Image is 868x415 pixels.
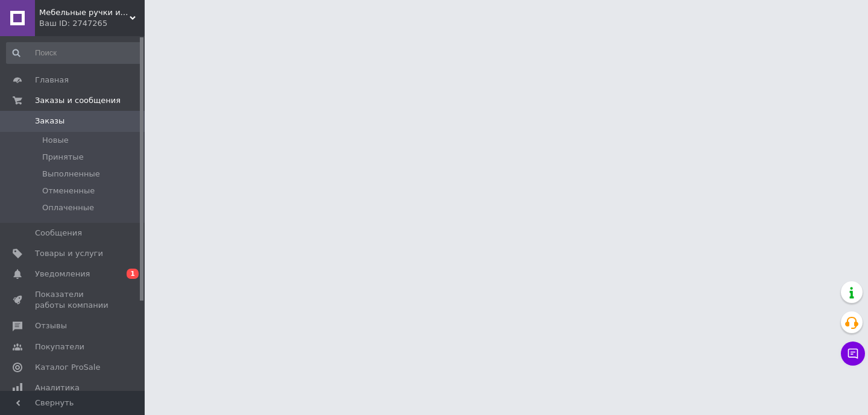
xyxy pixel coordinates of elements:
span: Товары и услуги [35,248,103,259]
span: Мебельные ручки и фурнитура [39,7,130,18]
span: Отзывы [35,320,67,331]
button: Чат с покупателем [841,342,865,366]
span: Отмененные [42,186,95,196]
span: Оплаченные [42,202,94,213]
input: Поиск [6,42,142,64]
span: Аналитика [35,382,80,393]
span: Новые [42,135,69,146]
span: Принятые [42,152,84,163]
span: Покупатели [35,342,84,352]
span: Каталог ProSale [35,362,100,373]
span: Выполненные [42,169,100,179]
span: Уведомления [35,269,90,279]
span: Показатели работы компании [35,289,112,311]
div: Ваш ID: 2747265 [39,18,145,29]
span: Заказы и сообщения [35,95,121,106]
span: 1 [127,269,139,279]
span: Сообщения [35,228,82,239]
span: Заказы [35,116,64,126]
span: Главная [35,75,69,86]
